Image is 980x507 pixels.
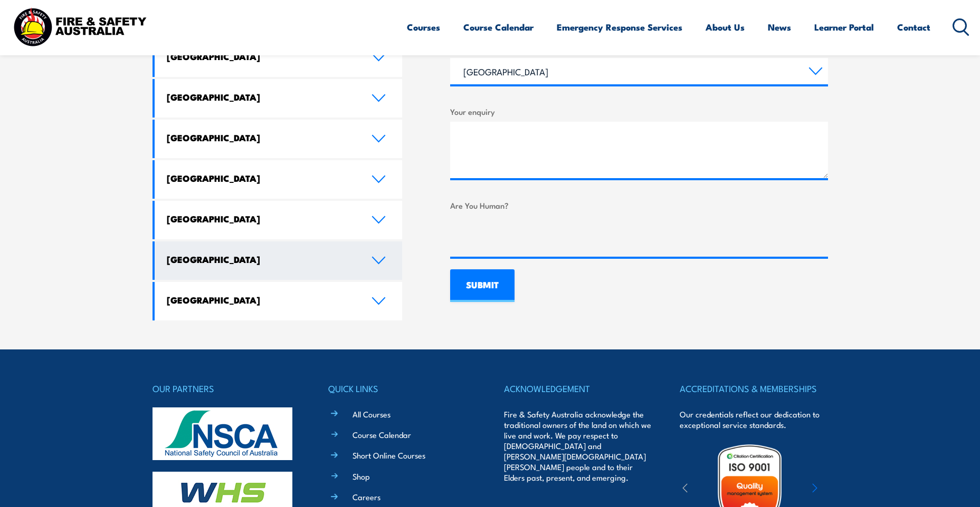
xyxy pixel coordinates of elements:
[167,294,356,306] h4: [GEOGRAPHIC_DATA]
[768,13,791,41] a: News
[153,407,292,460] img: nsca-logo-footer
[167,132,356,143] h4: [GEOGRAPHIC_DATA]
[155,120,403,158] a: [GEOGRAPHIC_DATA]
[814,13,874,41] a: Learner Portal
[353,450,425,461] a: Short Online Courses
[897,13,930,41] a: Contact
[557,13,682,41] a: Emergency Response Services
[153,381,300,396] h4: OUR PARTNERS
[353,491,380,502] a: Careers
[680,409,827,430] p: Our credentials reflect our dedication to exceptional service standards.
[353,471,370,482] a: Shop
[450,216,611,257] iframe: reCAPTCHA
[463,13,534,41] a: Course Calendar
[450,199,828,211] label: Are You Human?
[353,408,391,420] a: All Courses
[680,381,827,396] h4: ACCREDITATIONS & MEMBERSHIPS
[167,51,356,62] h4: [GEOGRAPHIC_DATA]
[353,429,411,440] a: Course Calendar
[167,253,356,265] h4: [GEOGRAPHIC_DATA]
[504,381,652,396] h4: ACKNOWLEDGEMENT
[407,13,440,41] a: Courses
[167,172,356,184] h4: [GEOGRAPHIC_DATA]
[155,201,403,239] a: [GEOGRAPHIC_DATA]
[155,282,403,320] a: [GEOGRAPHIC_DATA]
[167,91,356,103] h4: [GEOGRAPHIC_DATA]
[450,269,515,302] input: SUBMIT
[155,160,403,199] a: [GEOGRAPHIC_DATA]
[504,409,652,483] p: Fire & Safety Australia acknowledge the traditional owners of the land on which we live and work....
[328,381,476,396] h4: QUICK LINKS
[450,105,828,118] label: Your enquiry
[155,79,403,118] a: [GEOGRAPHIC_DATA]
[167,213,356,225] h4: [GEOGRAPHIC_DATA]
[706,13,745,41] a: About Us
[155,38,403,77] a: [GEOGRAPHIC_DATA]
[155,241,403,280] a: [GEOGRAPHIC_DATA]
